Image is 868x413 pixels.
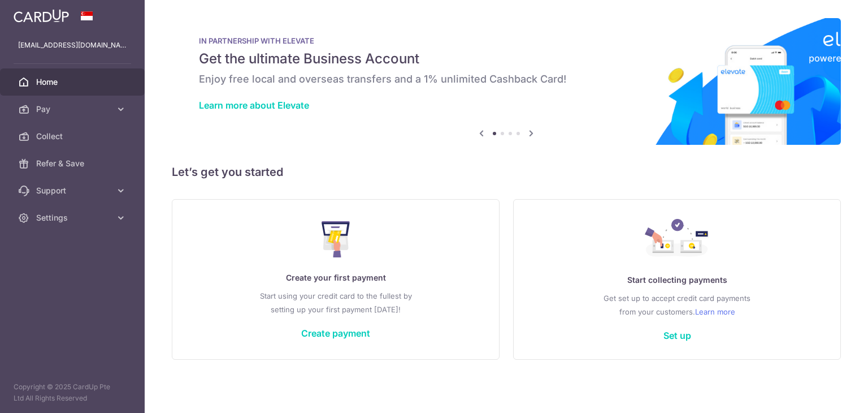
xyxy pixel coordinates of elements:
h6: Enjoy free local and overseas transfers and a 1% unlimited Cashback Card! [199,72,814,86]
img: Make Payment [322,221,350,257]
p: Start collecting payments [536,273,818,287]
p: [EMAIL_ADDRESS][DOMAIN_NAME] [18,40,127,51]
p: Create your first payment [195,271,476,285]
p: Start using your credit card to the fullest by setting up your first payment [DATE]! [195,289,476,316]
span: Home [36,76,111,88]
a: Learn more [695,305,735,319]
img: Renovation banner [172,18,841,145]
iframe: Opens a widget where you can find more information [796,379,857,407]
a: Learn more about Elevate [199,100,309,111]
img: CardUp [14,9,69,23]
img: Collect Payment [645,219,709,260]
span: Refer & Save [36,158,111,169]
a: Set up [663,330,691,341]
span: Settings [36,212,111,223]
span: Support [36,185,111,196]
a: Create payment [301,328,370,339]
span: Pay [36,104,111,115]
p: IN PARTNERSHIP WITH ELEVATE [199,36,814,45]
span: Collect [36,131,111,142]
h5: Let’s get you started [172,163,841,181]
p: Get set up to accept credit card payments from your customers. [536,291,818,319]
h5: Get the ultimate Business Account [199,50,814,68]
